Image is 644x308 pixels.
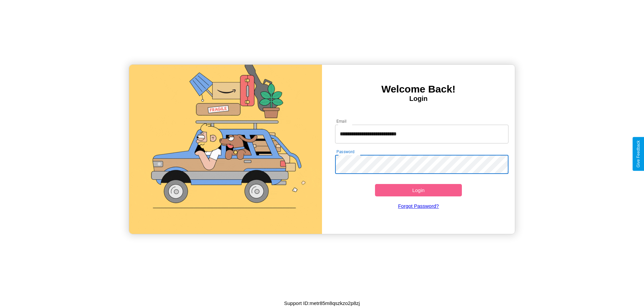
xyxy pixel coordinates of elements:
[322,83,515,95] h3: Welcome Back!
[332,196,505,215] a: Forgot Password?
[336,118,347,124] label: Email
[636,140,641,168] div: Give Feedback
[129,65,322,234] img: gif
[322,95,515,103] h4: Login
[336,149,354,155] label: Password
[375,184,462,196] button: Login
[284,299,360,308] p: Support ID: metr85m8qszkzo2p8zj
